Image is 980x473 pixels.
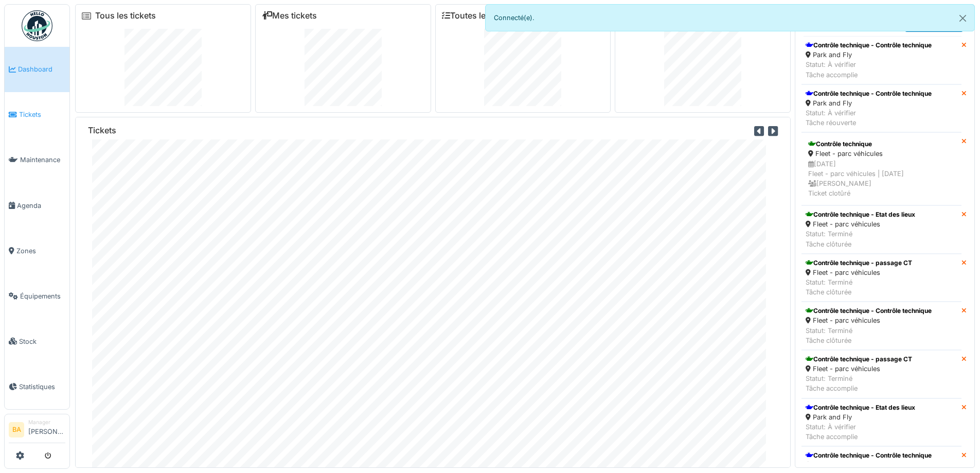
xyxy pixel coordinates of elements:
a: Tous les tickets [95,11,156,21]
span: Statistiques [19,382,65,392]
a: Contrôle technique Fleet - parc véhicules [DATE]Fleet - parc véhicules | [DATE] [PERSON_NAME]Tick... [801,132,961,205]
div: Fleet - parc véhicules [806,268,912,277]
div: Park and Fly [806,460,932,470]
div: Contrôle technique - passage CT [806,258,912,268]
a: Mes tickets [262,11,317,21]
div: Statut: Terminé Tâche clôturée [806,229,915,249]
a: Stock [5,319,69,364]
a: Zones [5,228,69,273]
a: Contrôle technique - Contrôle technique Park and Fly Statut: À vérifierTâche accomplie [801,36,961,84]
li: BA [9,422,24,437]
li: [PERSON_NAME] [28,418,65,441]
span: Maintenance [20,155,65,165]
div: Statut: À vérifier Tâche réouverte [806,108,932,128]
div: Statut: À vérifier Tâche accomplie [806,422,915,442]
div: Fleet - parc véhicules [806,316,932,325]
div: Contrôle technique - Contrôle technique [806,306,932,316]
div: Contrôle technique - Etat des lieux [806,403,915,412]
span: Zones [16,246,65,256]
div: Park and Fly [806,50,932,60]
a: BA Manager[PERSON_NAME] [9,418,65,443]
h6: Tickets [88,126,116,135]
span: Agenda [17,201,65,211]
div: Fleet - parc véhicules [806,219,915,229]
a: Agenda [5,183,69,228]
div: Park and Fly [806,412,915,422]
div: Park and Fly [806,98,932,108]
a: Maintenance [5,137,69,183]
a: Contrôle technique - Contrôle technique Fleet - parc véhicules Statut: TerminéTâche clôturée [801,302,961,350]
a: Contrôle technique - Contrôle technique Park and Fly Statut: À vérifierTâche réouverte [801,84,961,133]
a: Contrôle technique - Etat des lieux Fleet - parc véhicules Statut: TerminéTâche clôturée [801,205,961,254]
a: Tickets [5,92,69,137]
div: Contrôle technique - Contrôle technique [806,41,932,50]
a: Équipements [5,273,69,319]
button: Close [951,5,974,32]
a: Contrôle technique - Etat des lieux Park and Fly Statut: À vérifierTâche accomplie [801,398,961,447]
div: Statut: À vérifier Tâche accomplie [806,60,932,79]
div: Contrôle technique - Contrôle technique [806,451,932,460]
div: Contrôle technique [808,139,955,149]
div: Fleet - parc véhicules [806,364,912,374]
img: Badge_color-CXgf-gQk.svg [22,10,52,41]
div: Statut: Terminé Tâche accomplie [806,374,912,393]
div: Statut: Terminé Tâche clôturée [806,277,912,297]
div: [DATE] Fleet - parc véhicules | [DATE] [PERSON_NAME] Ticket clotûré [808,159,955,199]
a: Dashboard [5,47,69,92]
div: Contrôle technique - Etat des lieux [806,210,915,219]
div: Contrôle technique - passage CT [806,355,912,364]
span: Tickets [19,110,65,119]
div: Connecté(e). [485,4,975,31]
div: Manager [28,418,65,426]
div: Statut: Terminé Tâche clôturée [806,326,932,345]
a: Statistiques [5,364,69,409]
a: Contrôle technique - passage CT Fleet - parc véhicules Statut: TerminéTâche clôturée [801,254,961,302]
span: Équipements [20,291,65,301]
div: Fleet - parc véhicules [808,149,955,159]
span: Stock [19,337,65,346]
div: Contrôle technique - Contrôle technique [806,89,932,98]
a: Toutes les tâches [442,11,519,21]
span: Dashboard [18,64,65,74]
a: Contrôle technique - passage CT Fleet - parc véhicules Statut: TerminéTâche accomplie [801,350,961,398]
